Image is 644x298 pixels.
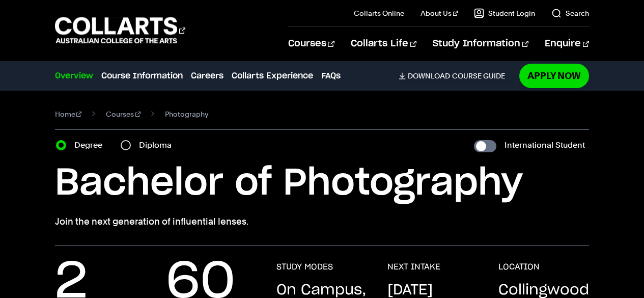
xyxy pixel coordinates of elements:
h1: Bachelor of Photography [55,160,590,206]
h3: NEXT INTAKE [387,262,440,272]
a: Study Information [433,27,528,61]
h3: LOCATION [498,262,540,272]
div: Go to homepage [55,16,185,45]
span: Download [408,71,450,80]
a: Apply Now [519,64,589,88]
label: Diploma [139,138,178,152]
label: International Student [505,138,585,152]
a: Collarts Experience [232,70,313,82]
a: Careers [191,70,223,82]
h3: STUDY MODES [276,262,333,272]
a: Home [55,107,82,121]
a: DownloadCourse Guide [399,71,513,80]
a: Collarts Life [351,27,416,61]
a: Courses [106,107,141,121]
a: Enquire [545,27,589,61]
a: Collarts Online [354,8,404,18]
a: Overview [55,70,93,82]
a: Courses [288,27,334,61]
a: Student Login [474,8,535,18]
span: Photography [165,107,208,121]
a: Search [551,8,589,18]
a: About Us [421,8,458,18]
a: FAQs [321,70,341,82]
a: Course Information [101,70,183,82]
label: Degree [74,138,108,152]
p: Join the next generation of influential lenses. [55,214,590,229]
